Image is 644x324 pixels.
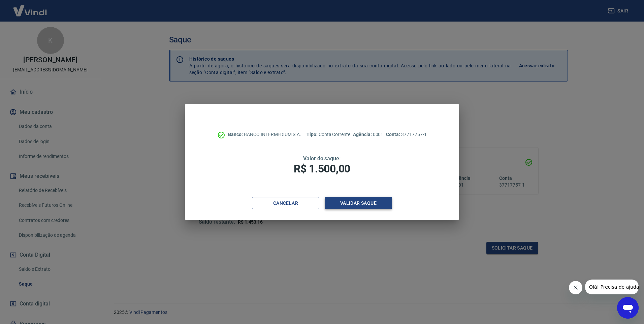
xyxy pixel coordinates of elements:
[353,132,373,137] span: Agência:
[325,197,392,209] button: Validar saque
[386,132,401,137] span: Conta:
[307,131,350,138] p: Conta Corrente
[303,155,341,162] span: Valor do saque:
[4,5,57,10] span: Olá! Precisa de ajuda?
[353,131,383,138] p: 0001
[228,131,301,138] p: BANCO INTERMEDIUM S.A.
[228,132,244,137] span: Banco:
[252,197,319,209] button: Cancelar
[585,280,639,294] iframe: Mensagem da empresa
[386,131,426,138] p: 37717757-1
[569,281,582,294] iframe: Fechar mensagem
[307,132,319,137] span: Tipo:
[294,162,350,175] span: R$ 1.500,00
[617,297,639,319] iframe: Botão para abrir a janela de mensagens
